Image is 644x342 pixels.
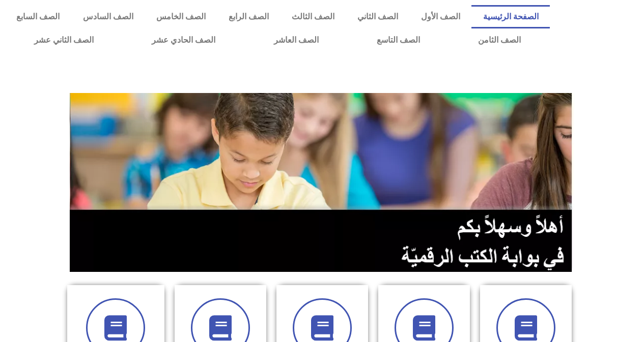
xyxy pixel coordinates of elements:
a: الصف الرابع [217,5,280,28]
a: الصف الخامس [145,5,217,28]
a: الصف الأول [409,5,471,28]
a: الصف السادس [71,5,145,28]
a: الصف الثالث [280,5,346,28]
a: الصف الحادي عشر [123,28,244,52]
a: الصف الثامن [449,28,550,52]
a: الصف العاشر [245,28,348,52]
a: الصف السابع [5,5,71,28]
a: الصف الثاني [346,5,409,28]
a: الصف التاسع [348,28,449,52]
a: الصفحة الرئيسية [471,5,550,28]
a: الصف الثاني عشر [5,28,123,52]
